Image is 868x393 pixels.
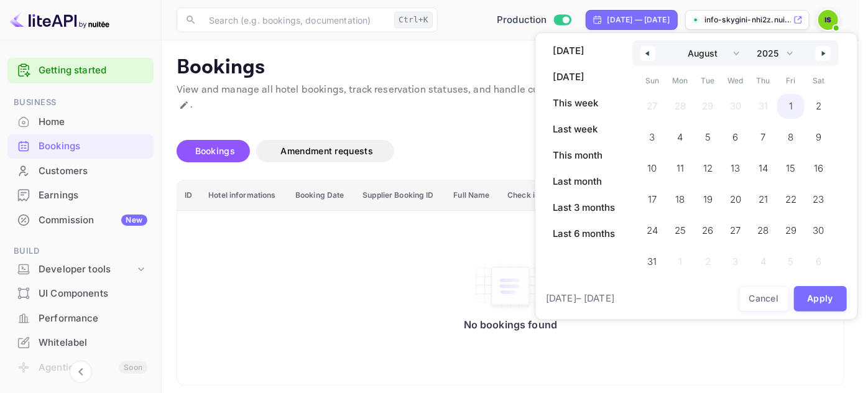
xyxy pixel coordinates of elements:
[694,184,722,209] button: 19
[722,71,750,91] span: Wed
[648,251,657,273] span: 31
[722,122,750,147] button: 6
[694,215,722,240] button: 26
[730,220,741,242] span: 27
[639,184,667,209] button: 17
[761,126,766,149] span: 7
[545,93,622,114] button: This week
[749,153,777,178] button: 14
[694,153,722,178] button: 12
[777,215,805,240] button: 29
[805,153,833,178] button: 16
[648,188,657,211] span: 17
[749,71,777,91] span: Thu
[703,188,713,211] span: 19
[639,246,667,271] button: 31
[777,153,805,178] button: 15
[794,286,847,312] button: Apply
[816,95,821,118] span: 2
[759,188,768,211] span: 21
[702,220,713,242] span: 26
[545,145,622,166] button: This month
[777,122,805,147] button: 8
[722,153,750,178] button: 13
[703,157,713,180] span: 12
[813,188,824,211] span: 23
[785,220,796,242] span: 29
[647,220,658,242] span: 24
[805,215,833,240] button: 30
[785,188,796,211] span: 22
[789,95,793,118] span: 1
[777,184,805,209] button: 22
[777,71,805,91] span: Fri
[694,71,722,91] span: Tue
[722,184,750,209] button: 20
[739,286,789,312] button: Cancel
[805,91,833,116] button: 2
[694,122,722,147] button: 5
[676,157,684,180] span: 11
[816,126,821,149] span: 9
[545,67,622,88] button: [DATE]
[814,157,823,180] span: 16
[667,215,695,240] button: 25
[749,122,777,147] button: 7
[758,220,769,242] span: 28
[545,119,622,140] button: Last week
[777,91,805,116] button: 1
[730,188,741,211] span: 20
[667,122,695,147] button: 4
[675,220,686,242] span: 25
[805,122,833,147] button: 9
[545,171,622,192] button: Last month
[545,223,622,244] button: Last 6 months
[667,184,695,209] button: 18
[788,126,794,149] span: 8
[722,215,750,240] button: 27
[675,188,685,211] span: 18
[648,157,657,180] span: 10
[749,184,777,209] button: 21
[813,220,824,242] span: 30
[749,215,777,240] button: 28
[732,126,738,149] span: 6
[805,71,833,91] span: Sat
[731,157,740,180] span: 13
[667,153,695,178] button: 11
[805,184,833,209] button: 23
[639,153,667,178] button: 10
[639,122,667,147] button: 3
[546,292,614,306] span: [DATE] – [DATE]
[650,126,655,149] span: 3
[759,157,768,180] span: 14
[677,126,683,149] span: 4
[545,40,622,62] button: [DATE]
[545,197,622,218] button: Last 3 months
[787,157,796,180] span: 15
[705,126,711,149] span: 5
[639,71,667,91] span: Sun
[639,215,667,240] button: 24
[667,71,695,91] span: Mon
